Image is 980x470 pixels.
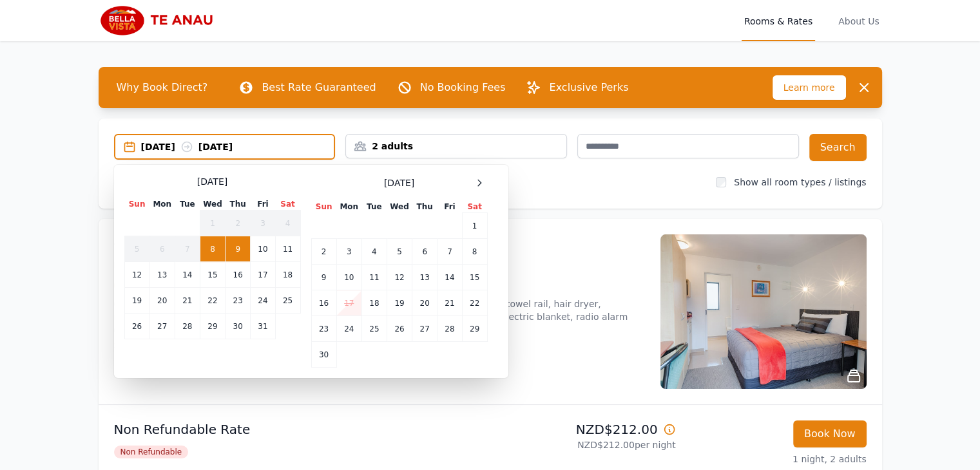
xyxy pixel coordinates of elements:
td: 13 [412,265,437,290]
p: NZD$212.00 [495,420,676,438]
img: Bella Vista Te Anau [99,5,223,36]
td: 8 [462,239,487,265]
th: Wed [200,198,225,211]
td: 5 [387,239,412,265]
td: 8 [200,236,225,262]
button: Book Now [793,420,867,447]
td: 21 [175,288,200,314]
td: 1 [200,211,225,236]
td: 6 [412,239,437,265]
td: 1 [462,213,487,239]
p: NZD$212.00 per night [495,438,676,451]
td: 20 [412,290,437,316]
td: 18 [361,290,387,316]
td: 16 [226,262,251,288]
td: 22 [462,290,487,316]
td: 9 [311,265,336,290]
td: 2 [311,239,336,265]
span: [DATE] [197,175,227,188]
td: 16 [311,290,336,316]
span: Non Refundable [114,446,189,458]
td: 27 [412,316,437,342]
th: Tue [175,198,200,211]
th: Thu [226,198,251,211]
p: Non Refundable Rate [114,420,485,438]
th: Mon [336,201,361,213]
td: 4 [361,239,387,265]
td: 14 [437,265,462,290]
td: 23 [226,288,251,314]
th: Sun [124,198,149,211]
td: 12 [387,265,412,290]
td: 26 [387,316,412,342]
td: 5 [124,236,149,262]
td: 11 [361,265,387,290]
td: 28 [175,314,200,339]
td: 17 [336,290,361,316]
td: 2 [226,211,251,236]
td: 25 [275,288,300,314]
th: Sat [462,201,487,213]
th: Wed [387,201,412,213]
td: 17 [251,262,275,288]
td: 3 [336,239,361,265]
td: 25 [361,316,387,342]
button: Search [809,134,867,161]
td: 15 [200,262,225,288]
div: [DATE] [DATE] [141,140,334,153]
td: 13 [149,262,175,288]
td: 31 [251,314,275,339]
td: 15 [462,265,487,290]
td: 14 [175,262,200,288]
td: 27 [149,314,175,339]
td: 22 [200,288,225,314]
td: 10 [251,236,275,262]
td: 29 [200,314,225,339]
td: 19 [387,290,412,316]
td: 12 [124,262,149,288]
th: Thu [412,201,437,213]
td: 6 [149,236,175,262]
span: Learn more [773,75,846,100]
p: Best Rate Guaranteed [262,80,376,95]
span: [DATE] [384,176,414,189]
label: Show all room types / listings [734,177,866,187]
div: 2 adults [346,140,566,153]
td: 29 [462,316,487,342]
td: 9 [226,236,251,262]
td: 30 [226,314,251,339]
th: Mon [149,198,175,211]
td: 4 [275,211,300,236]
td: 24 [336,316,361,342]
td: 20 [149,288,175,314]
td: 11 [275,236,300,262]
td: 3 [251,211,275,236]
th: Fri [251,198,275,211]
th: Sun [311,201,336,213]
td: 28 [437,316,462,342]
p: Exclusive Perks [549,80,628,95]
th: Fri [437,201,462,213]
span: Why Book Direct? [106,75,218,100]
td: 23 [311,316,336,342]
td: 26 [124,314,149,339]
td: 19 [124,288,149,314]
td: 21 [437,290,462,316]
th: Sat [275,198,300,211]
td: 7 [437,239,462,265]
p: No Booking Fees [420,80,506,95]
td: 18 [275,262,300,288]
td: 24 [251,288,275,314]
td: 30 [311,342,336,368]
th: Tue [361,201,387,213]
td: 10 [336,265,361,290]
p: 1 night, 2 adults [686,453,867,465]
td: 7 [175,236,200,262]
